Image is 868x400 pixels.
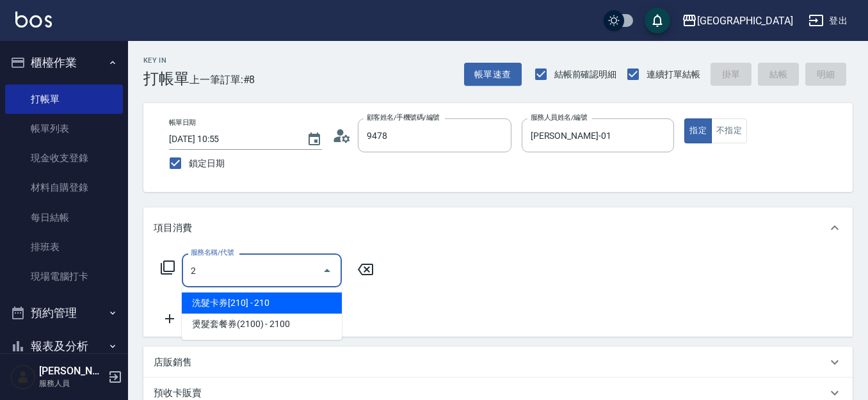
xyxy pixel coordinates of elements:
label: 帳單日期 [169,118,196,127]
p: 預收卡販賣 [154,387,202,400]
button: 不指定 [711,118,747,143]
div: 店販銷售 [143,347,853,378]
p: 項目消費 [154,221,192,235]
span: 上一筆訂單:#8 [189,72,255,88]
p: 服務人員 [39,378,104,389]
button: 報表及分析 [5,330,123,363]
span: 燙髮套餐券(2100) - 2100 [182,314,342,335]
button: [GEOGRAPHIC_DATA] [677,8,798,34]
label: 顧客姓名/手機號碼/編號 [367,113,440,122]
a: 材料自購登錄 [5,173,123,202]
button: 櫃檯作業 [5,46,123,79]
button: 帳單速查 [464,63,522,86]
button: 指定 [684,118,712,143]
div: [GEOGRAPHIC_DATA] [697,13,793,29]
a: 排班表 [5,232,123,262]
a: 現金收支登錄 [5,143,123,173]
button: save [645,8,670,33]
button: Close [317,260,337,281]
span: 洗髮卡券[210] - 210 [182,292,342,314]
span: 鎖定日期 [189,157,225,170]
div: 項目消費 [143,207,853,248]
button: Choose date, selected date is 2025-10-08 [299,124,330,155]
a: 每日結帳 [5,203,123,232]
label: 服務人員姓名/編號 [531,113,587,122]
h2: Key In [143,56,189,65]
a: 現場電腦打卡 [5,262,123,291]
span: 結帳前確認明細 [554,68,617,81]
span: 連續打單結帳 [647,68,700,81]
h3: 打帳單 [143,70,189,88]
img: Logo [15,12,52,28]
p: 店販銷售 [154,356,192,369]
img: Person [10,364,36,390]
a: 帳單列表 [5,114,123,143]
button: 登出 [803,9,853,33]
h5: [PERSON_NAME] [39,365,104,378]
input: YYYY/MM/DD hh:mm [169,129,294,150]
a: 打帳單 [5,84,123,114]
label: 服務名稱/代號 [191,248,234,257]
button: 預約管理 [5,296,123,330]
